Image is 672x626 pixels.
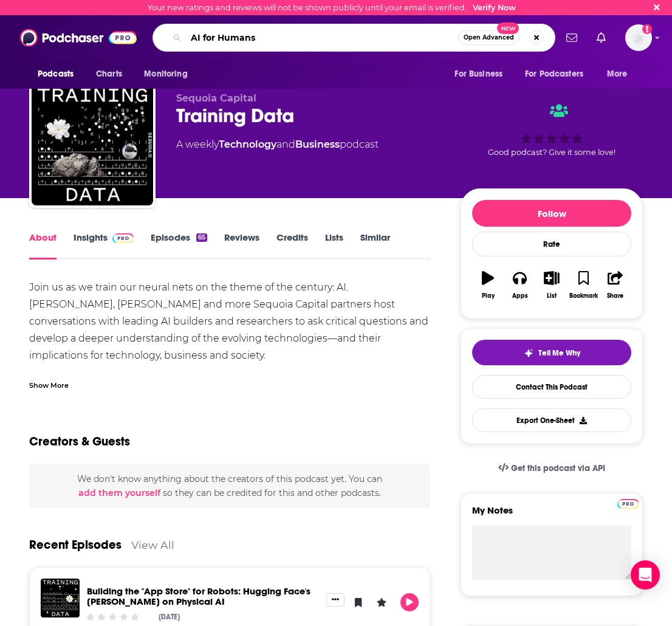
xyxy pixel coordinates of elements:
[29,537,122,552] a: Recent Episodes
[360,232,390,260] a: Similar
[29,63,89,86] button: open menu
[276,232,308,260] a: Credits
[148,3,516,12] div: Your new ratings and reviews will not be shown publicly until your email is verified.
[472,504,631,526] label: My Notes
[592,27,611,48] a: Show notifications dropdown
[454,66,502,83] span: For Business
[525,66,583,83] span: For Podcasters
[295,139,340,150] a: Business
[625,24,652,51] button: Show profile menu
[224,232,259,260] a: Reviews
[625,24,652,51] img: User Profile
[85,612,140,621] div: Community Rating: 0 out of 5
[32,84,153,205] img: Training Data
[472,200,631,227] button: Follow
[569,292,598,300] div: Bookmark
[41,579,80,617] img: Building the "App Store" for Robots: Hugging Face's Thomas Wolf on Physical AI
[547,292,557,300] div: List
[74,232,134,260] a: InsightsPodchaser Pro
[517,63,601,86] button: open menu
[276,139,295,150] span: and
[472,232,631,256] div: Rate
[196,233,207,242] div: 65
[538,348,580,358] span: Tell Me Why
[497,22,519,34] span: New
[607,66,628,83] span: More
[464,35,514,41] span: Open Advanced
[29,232,57,260] a: About
[511,463,605,473] span: Get this podcast via API
[151,232,207,260] a: Episodes65
[112,233,134,243] img: Podchaser Pro
[176,137,379,152] div: A weekly podcast
[473,3,516,12] a: Verify Now
[488,148,615,157] span: Good podcast? Give it some love!
[617,497,639,509] a: Pro website
[642,24,652,34] svg: Email not verified
[489,453,615,483] a: Get this podcast via API
[625,24,652,51] span: Logged in as charlottestone
[536,263,567,307] button: List
[617,499,639,509] img: Podchaser Pro
[561,27,582,48] a: Show notifications dropdown
[87,585,310,607] a: Building the "App Store" for Robots: Hugging Face's Thomas Wolf on Physical AI
[504,263,535,307] button: Apps
[153,24,555,52] div: Search podcasts, credits, & more...
[219,139,276,150] a: Technology
[20,26,137,49] img: Podchaser - Follow, Share and Rate Podcasts
[349,593,368,611] button: Bookmark Episode
[372,593,391,611] button: Leave a Rating
[78,488,160,498] button: add them yourself
[131,538,174,551] a: View All
[567,263,599,307] button: Bookmark
[135,63,203,86] button: open menu
[472,340,631,365] button: tell me why sparkleTell Me Why
[472,263,504,307] button: Play
[38,66,74,83] span: Podcasts
[482,292,495,300] div: Play
[144,66,187,83] span: Monitoring
[176,92,256,104] span: Sequoia Capital
[631,560,660,590] div: Open Intercom Messenger
[29,434,130,449] h2: Creators & Guests
[458,30,519,45] button: Open AdvancedNew
[607,292,623,300] div: Share
[88,63,129,86] a: Charts
[77,473,382,498] span: We don't know anything about the creators of this podcast yet . You can so they can be credited f...
[461,92,643,168] div: Good podcast? Give it some love!
[446,63,518,86] button: open menu
[186,28,458,47] input: Search podcasts, credits, & more...
[598,63,643,86] button: open menu
[400,593,419,611] button: Play
[512,292,528,300] div: Apps
[159,613,180,621] div: [DATE]
[524,348,533,358] img: tell me why sparkle
[326,593,345,607] button: Show More Button
[29,279,430,432] div: Join us as we train our neural nets on the theme of the century: AI. [PERSON_NAME], [PERSON_NAME]...
[472,408,631,432] button: Export One-Sheet
[96,66,122,83] span: Charts
[325,232,343,260] a: Lists
[472,375,631,399] a: Contact This Podcast
[600,263,631,307] button: Share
